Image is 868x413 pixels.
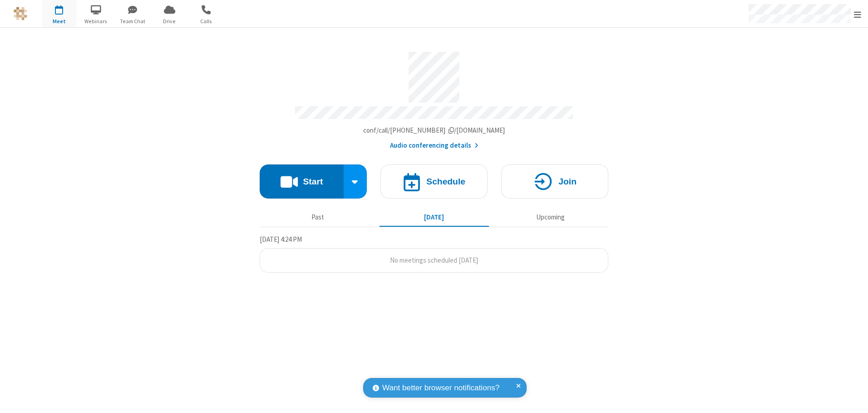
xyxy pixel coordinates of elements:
[380,164,488,199] button: Schedule
[390,256,478,264] span: No meetings scheduled [DATE]
[303,177,323,186] h4: Start
[153,17,187,25] span: Drive
[79,17,113,25] span: Webinars
[260,235,302,244] span: [DATE] 4:24 PM
[260,234,608,273] section: Today's Meetings
[501,164,608,199] button: Join
[260,45,608,151] section: Account details
[426,177,465,186] h4: Schedule
[363,126,505,134] span: Copy my meeting room link
[382,382,499,394] span: Want better browser notifications?
[263,209,373,226] button: Past
[558,177,577,186] h4: Join
[380,209,489,226] button: [DATE]
[189,17,223,25] span: Calls
[116,17,150,25] span: Team Chat
[14,7,27,20] img: QA Selenium DO NOT DELETE OR CHANGE
[390,140,478,151] button: Audio conferencing details
[845,389,861,407] iframe: Chat
[260,164,344,199] button: Start
[344,164,367,199] div: Start conference options
[496,209,605,226] button: Upcoming
[42,17,76,25] span: Meet
[363,125,505,136] button: Copy my meeting room linkCopy my meeting room link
